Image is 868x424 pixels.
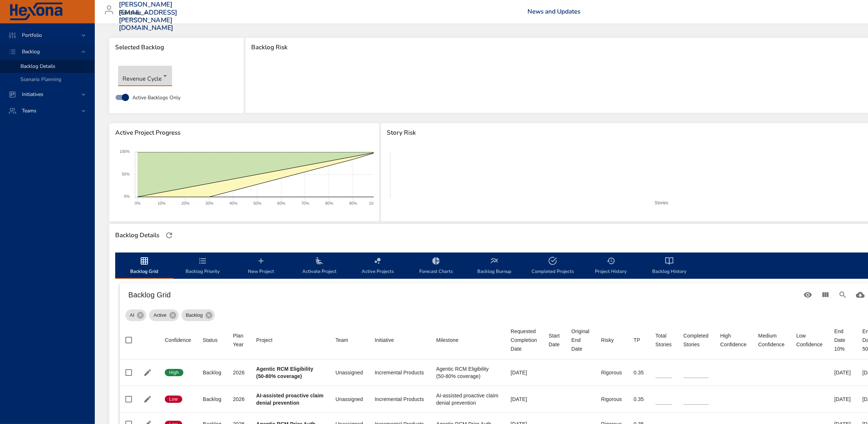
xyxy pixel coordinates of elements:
div: Risky [601,336,614,344]
span: Selected Backlog [115,44,238,51]
div: Backlog [203,369,221,376]
button: View Columns [817,286,834,304]
span: Forecast Charts [411,257,461,276]
span: Backlog [182,312,207,319]
span: Active Project Progress [115,129,374,136]
div: Original End Date [572,327,589,353]
b: Agentic RCM Eligibility (50-80% coverage) [256,366,314,379]
text: 30% [206,201,214,205]
span: Backlog Priority [178,257,227,276]
span: Initiatives [16,91,49,98]
span: Active Backlogs Only [132,94,180,101]
div: AI-assisted proactive claim denial prevention [436,392,499,406]
span: Milestone [436,336,499,344]
b: AI-assisted proactive claim denial prevention [256,393,324,406]
span: New Project [236,257,286,276]
div: [DATE] [834,396,851,403]
a: News and Updates [528,7,580,16]
div: Rigorous [601,369,622,376]
div: Milestone [436,336,459,344]
span: Backlog Burnup [470,257,519,276]
text: 50% [122,172,130,176]
div: High Confidence [720,331,747,349]
div: Requested Completion Date [511,327,537,353]
div: Sort [165,336,191,344]
span: Portfolio [16,32,48,39]
span: TP [634,336,644,344]
h6: Backlog Grid [128,289,799,301]
span: Project History [586,257,636,276]
span: Low [165,396,182,402]
div: Medium Confidence [758,331,785,349]
div: Active [149,309,178,321]
div: Sort [796,331,822,349]
span: Scenario Planning [20,76,61,83]
div: 0.35 [634,369,644,376]
div: Completed Stories [684,331,709,349]
div: Revenue Cycle [118,66,172,86]
div: Start Date [549,331,560,349]
span: Completed Projects [528,257,577,276]
div: Sort [335,336,348,344]
div: Sort [203,336,218,344]
div: 2026 [233,369,245,376]
button: Search [834,286,852,304]
div: Agentic RCM Eligibility (50-80% coverage) [436,365,499,380]
text: 100% [120,149,130,154]
span: Active Projects [353,257,402,276]
div: 0.35 [634,396,644,403]
span: Plan Year [233,331,245,349]
text: 20% [182,201,190,205]
h3: [PERSON_NAME][EMAIL_ADDRESS][PERSON_NAME][DOMAIN_NAME] [119,1,178,32]
div: Total Stories [655,331,672,349]
div: Status [203,336,218,344]
div: Rigorous [601,396,622,403]
div: Backlog [203,396,221,403]
div: Sort [375,336,394,344]
div: Unassigned [335,396,363,403]
span: Backlog Details [20,63,55,70]
div: Incremental Products [375,396,425,403]
div: Sort [549,331,560,349]
div: Sort [758,331,785,349]
text: 90% [349,201,357,205]
span: Project [256,336,324,344]
text: 60% [277,201,285,205]
text: 50% [253,201,261,205]
div: Sort [436,336,459,344]
text: Stories [655,200,668,205]
span: Active [149,312,171,319]
button: Edit Project Details [142,367,153,378]
span: Backlog [16,48,46,55]
span: AI [125,312,139,319]
div: Raintree [119,7,150,19]
span: Initiative [375,336,425,344]
text: 0% [124,194,130,198]
button: Refresh Page [164,230,175,241]
div: Sort [256,336,273,344]
text: 40% [229,201,237,205]
div: Initiative [375,336,394,344]
span: Teams [16,107,42,114]
div: AI [125,309,146,321]
div: Sort [684,331,709,349]
div: Sort [634,336,640,344]
div: Confidence [165,336,191,344]
div: [DATE] [834,369,851,376]
span: Activate Project [295,257,344,276]
div: [DATE] [511,369,537,376]
span: Team [335,336,363,344]
text: 0% [135,201,141,205]
button: Standard Views [799,286,817,304]
text: 100% [369,201,379,205]
button: Edit Project Details [142,394,153,405]
div: Low Confidence [796,331,822,349]
div: Sort [655,331,672,349]
div: Project [256,336,273,344]
div: Sort [233,331,245,349]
